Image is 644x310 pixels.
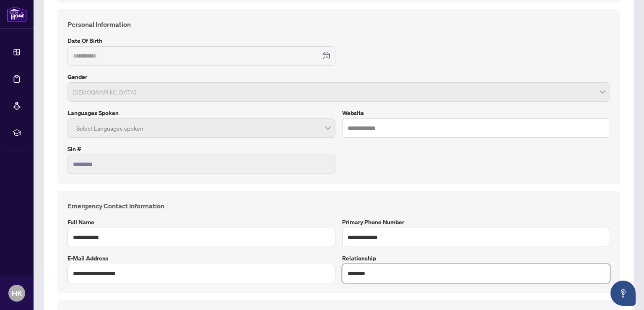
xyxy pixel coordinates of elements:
label: Sin # [68,144,335,154]
label: Languages spoken [68,108,335,118]
label: E-mail Address [68,254,335,263]
label: Full Name [68,218,335,227]
span: HK [12,287,22,299]
label: Date of Birth [68,36,335,45]
label: Website [342,108,610,118]
label: Gender [68,72,610,81]
h4: Emergency Contact Information [68,201,610,211]
h4: Personal Information [68,19,610,29]
label: Primary Phone Number [342,218,610,227]
span: Female [73,84,605,100]
img: logo [7,6,27,22]
label: Relationship [342,254,610,263]
button: Open asap [610,281,636,306]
